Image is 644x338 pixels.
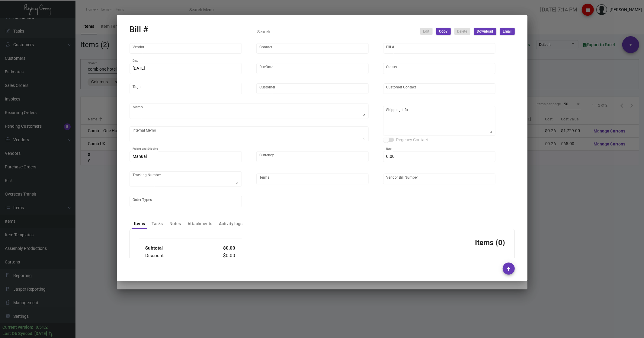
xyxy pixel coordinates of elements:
div: Attachments [187,221,212,227]
span: Regency Contact [396,136,428,143]
h3: Items (0) [475,238,505,247]
td: $0.00 [211,244,236,252]
span: Copy [439,29,448,34]
div: Activity logs [219,221,242,227]
span: Email [503,29,512,34]
div: Items [134,221,145,227]
div: Current version: [2,324,33,330]
h2: Bill # [130,24,149,35]
span: Manual [133,154,147,159]
span: Delete [457,29,467,34]
div: 0.51.2 [36,324,48,330]
div: Last Qb Synced: [DATE] [2,330,47,337]
button: Download [474,28,496,35]
button: Delete [454,28,470,35]
td: Subtotal [145,244,211,252]
div: Notes [169,221,181,227]
button: Edit [420,28,433,35]
div: Tasks [152,221,163,227]
button: Copy [436,28,451,35]
span: Download [477,29,493,34]
button: Email [500,28,515,35]
td: Discount [145,252,211,260]
td: $0.00 [211,252,236,260]
span: Edit [423,29,430,34]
